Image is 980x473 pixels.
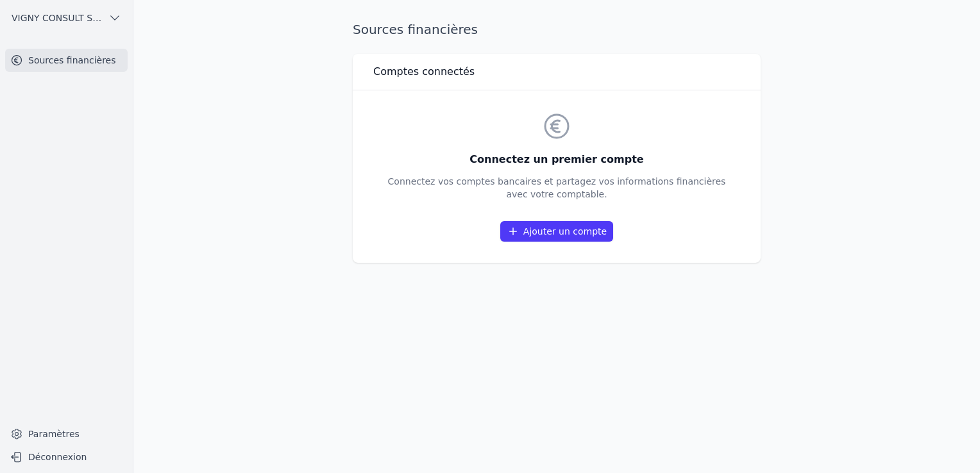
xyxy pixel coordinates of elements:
[5,49,128,72] a: Sources financières
[500,221,613,242] a: Ajouter un compte
[12,12,103,24] span: VIGNY CONSULT SRL
[5,424,128,444] a: Paramètres
[5,447,128,467] button: Déconnexion
[388,175,726,201] p: Connectez vos comptes bancaires et partagez vos informations financières avec votre comptable.
[5,8,128,28] button: VIGNY CONSULT SRL
[373,64,475,79] h3: Comptes connectés
[388,152,726,167] h3: Connectez un premier compte
[353,21,478,38] h1: Sources financières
